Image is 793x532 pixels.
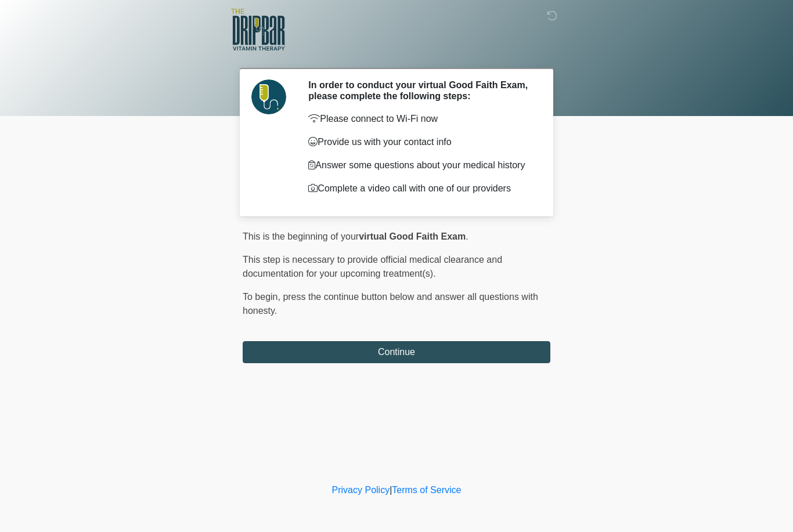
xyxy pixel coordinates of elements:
[243,231,359,241] span: This is the beginning of your
[308,158,533,172] p: Answer some questions about your medical history
[359,231,466,241] strong: virtual Good Faith Exam
[392,485,461,495] a: Terms of Service
[308,135,533,149] p: Provide us with your contact info
[308,79,533,102] h2: In order to conduct your virtual Good Faith Exam, please complete the following steps:
[251,79,286,114] img: Agent Avatar
[243,292,538,316] span: press the continue button below and answer all questions with honesty.
[243,292,283,302] span: To begin,
[308,112,533,126] p: Please connect to Wi-Fi now
[332,485,390,495] a: Privacy Policy
[243,341,550,363] button: Continue
[243,255,502,278] span: This step is necessary to provide official medical clearance and documentation for your upcoming ...
[231,9,285,50] img: The DRIPBaR - Lubbock Logo
[466,231,468,241] span: .
[308,182,533,196] p: Complete a video call with one of our providers
[390,485,392,495] a: |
